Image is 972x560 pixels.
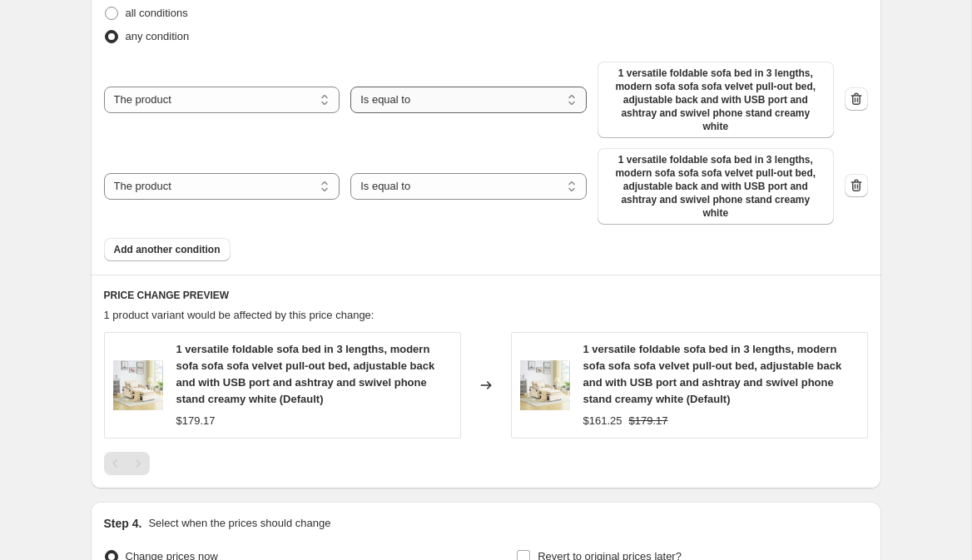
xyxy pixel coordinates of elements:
button: Add another condition [104,238,231,261]
div: $161.25 [583,413,622,429]
h2: Step 4. [104,515,142,532]
img: 90b19fcd9f6347a8bb999040d003b534_80x.jpg [520,360,570,410]
span: any condition [126,30,190,42]
img: 90b19fcd9f6347a8bb999040d003b534_80x.jpg [113,360,163,410]
strike: $179.17 [629,413,668,429]
span: 1 versatile foldable sofa bed in 3 lengths, modern sofa sofa sofa velvet pull-out bed, adjustable... [607,153,824,220]
span: Add another condition [114,243,221,256]
span: all conditions [126,7,188,19]
p: Select when the prices should change [148,515,330,532]
span: 1 product variant would be affected by this price change: [104,309,374,321]
button: 1 versatile foldable sofa bed in 3 lengths, modern sofa sofa sofa velvet pull-out bed, adjustable... [598,148,834,225]
h6: PRICE CHANGE PREVIEW [104,289,868,302]
button: 1 versatile foldable sofa bed in 3 lengths, modern sofa sofa sofa velvet pull-out bed, adjustable... [598,62,834,138]
span: 1 versatile foldable sofa bed in 3 lengths, modern sofa sofa sofa velvet pull-out bed, adjustable... [607,67,824,133]
nav: Pagination [104,452,150,475]
span: 1 versatile foldable sofa bed in 3 lengths, modern sofa sofa sofa velvet pull-out bed, adjustable... [583,343,842,405]
span: 1 versatile foldable sofa bed in 3 lengths, modern sofa sofa sofa velvet pull-out bed, adjustable... [176,343,435,405]
div: $179.17 [176,413,216,429]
